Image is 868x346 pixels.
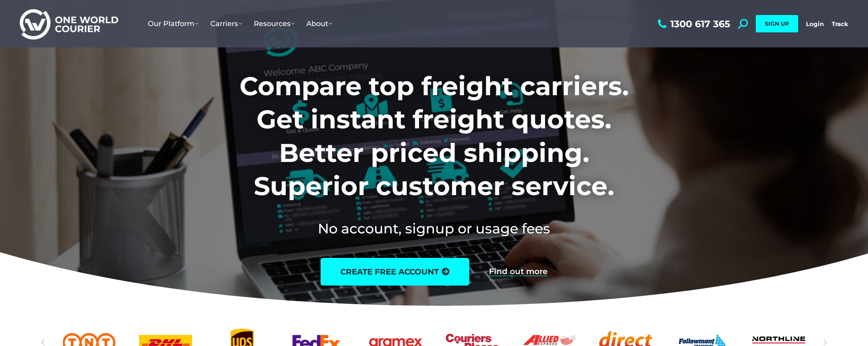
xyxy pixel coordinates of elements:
a: Carriers [204,11,248,36]
a: 1300 617 365 [656,19,730,29]
h2: No account, signup or usage fees [187,219,681,238]
span: Resources [254,19,294,28]
a: Track [832,20,848,28]
a: Find out more [489,267,547,276]
h1: Compare top freight carriers. Get instant freight quotes. Better priced shipping. Superior custom... [187,70,681,203]
span: SIGN UP [765,20,789,27]
a: Login [806,20,824,28]
a: create free account [321,258,469,286]
span: Our Platform [148,19,198,28]
span: Carriers [210,19,242,28]
a: SIGN UP [756,15,798,32]
img: One World Courier [20,8,118,40]
a: Our Platform [142,11,204,36]
span: About [306,19,332,28]
a: About [300,11,338,36]
a: Resources [248,11,300,36]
